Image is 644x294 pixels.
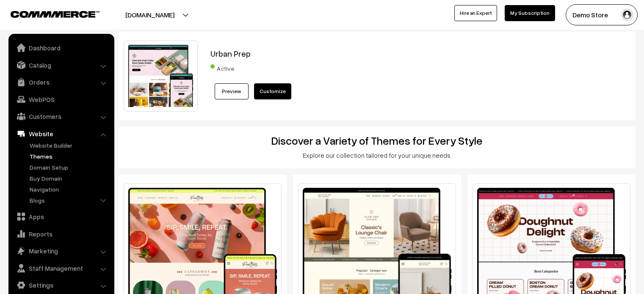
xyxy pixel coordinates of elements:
a: COMMMERCE [11,8,85,19]
img: COMMMERCE [11,11,100,17]
h2: Discover a Variety of Themes for Every Style [124,134,630,147]
a: Preview [215,83,249,99]
h3: Urban Prep [210,49,587,58]
img: user [621,8,633,21]
a: Customers [11,109,111,124]
a: Orders [11,74,111,90]
a: Staff Management [11,261,111,276]
button: Demo Store [566,4,638,25]
a: Blogs [28,196,111,205]
button: [DOMAIN_NAME] [96,4,204,25]
a: Customize [254,83,291,99]
a: Hire an Expert [454,5,497,21]
a: Website Builder [28,141,111,150]
a: My Subscription [505,5,555,21]
span: Active [210,62,253,73]
a: Catalog [11,58,111,73]
a: Domain Setup [28,163,111,172]
a: Themes [28,152,111,161]
a: Marketing [11,243,111,258]
a: Apps [11,209,111,224]
a: Navigation [28,185,111,194]
h3: Explore our collection tailored for your unique needs. [124,151,630,159]
a: Reports [11,226,111,242]
a: WebPOS [11,92,111,107]
a: Buy Domain [28,174,111,183]
a: Dashboard [11,40,111,55]
a: Settings [11,278,111,293]
a: Website [11,126,111,141]
img: Urban Prep [124,40,198,112]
